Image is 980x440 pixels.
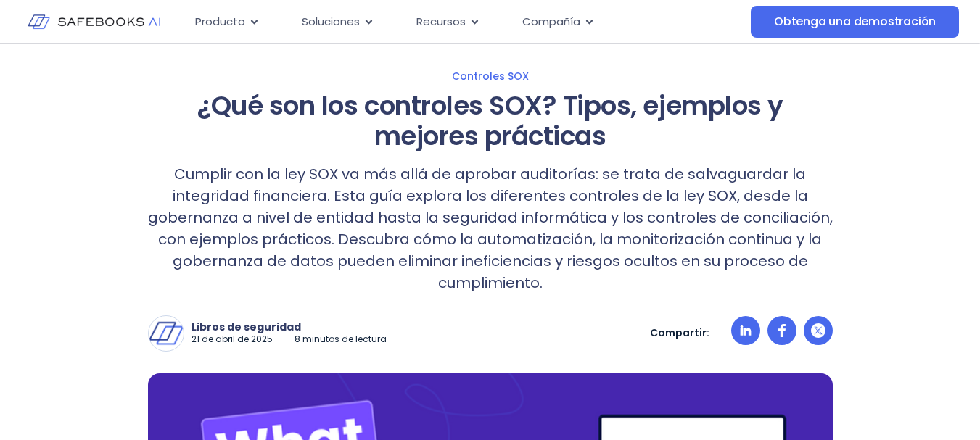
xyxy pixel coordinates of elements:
font: Controles SOX [452,69,529,83]
font: ¿Qué son los controles SOX? Tipos, ejemplos y mejores prácticas [197,87,783,154]
font: Cumplir con la ley SOX va más allá de aprobar auditorías: se trata de salvaguardar la integridad ... [148,164,833,293]
font: Compartir: [650,325,709,340]
font: Obtenga una demostración [774,13,936,30]
nav: Menú [184,8,751,36]
img: Libros de seguridad [149,316,184,351]
font: Soluciones [302,14,360,29]
a: Obtenga una demostración [751,6,959,38]
font: Producto [195,14,245,29]
font: Compañía [522,14,580,29]
font: 21 de abril de 2025 [192,333,273,345]
font: 8 minutos de lectura [295,333,387,345]
font: Libros de seguridad [192,320,301,334]
div: Alternar menú [184,8,751,36]
a: Controles SOX [15,70,965,83]
font: Recursos [416,14,466,29]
